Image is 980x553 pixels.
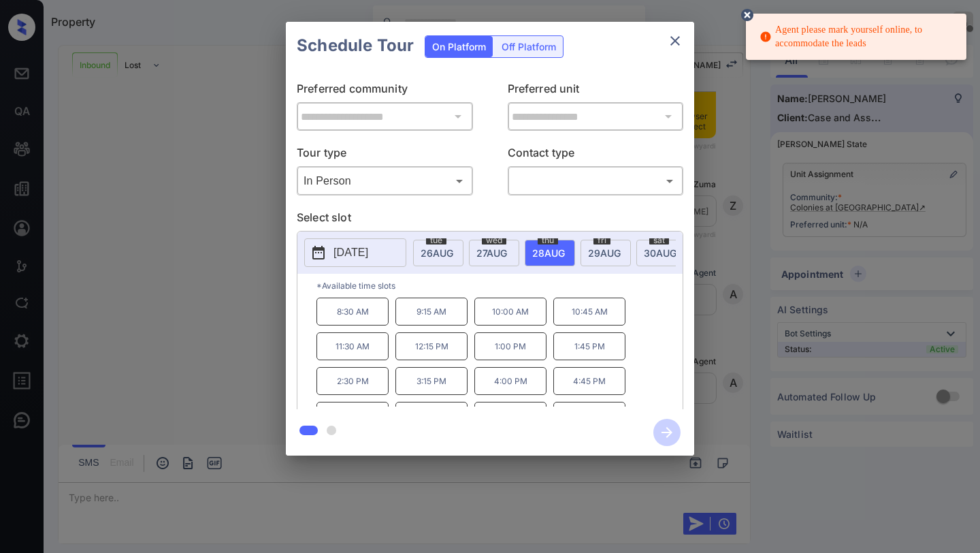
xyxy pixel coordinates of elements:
[395,298,468,326] p: 9:15 AM
[297,209,683,231] p: Select slot
[297,144,473,166] p: Tour type
[474,367,546,395] p: 4:00 PM
[474,298,546,326] p: 10:00 AM
[333,244,368,261] p: [DATE]
[300,170,470,192] div: In Person
[316,274,683,298] p: *Available time slots
[495,36,563,57] div: Off Platform
[413,240,463,266] div: date-select
[538,236,558,244] span: thu
[469,240,519,266] div: date-select
[553,402,625,430] p: 11:00 AM
[425,36,493,57] div: On Platform
[395,332,468,360] p: 12:15 PM
[304,238,406,267] button: [DATE]
[525,240,575,266] div: date-select
[316,298,389,326] p: 8:30 AM
[593,236,610,244] span: fri
[508,144,684,166] p: Contact type
[661,27,689,54] button: close
[316,332,389,360] p: 11:30 AM
[553,332,625,360] p: 1:45 PM
[474,332,546,360] p: 1:00 PM
[316,402,389,430] p: 8:45 AM
[553,298,625,326] p: 10:45 AM
[636,240,687,266] div: date-select
[508,80,684,102] p: Preferred unit
[581,240,631,266] div: date-select
[649,236,669,244] span: sat
[297,80,473,102] p: Preferred community
[532,247,565,259] span: 28 AUG
[474,402,546,430] p: 10:15 AM
[316,367,389,395] p: 2:30 PM
[644,247,676,259] span: 30 AUG
[588,247,621,259] span: 29 AUG
[286,22,425,69] h2: Schedule Tour
[421,247,453,259] span: 26 AUG
[759,18,955,56] div: Agent please mark yourself online, to accommodate the leads
[553,367,625,395] p: 4:45 PM
[395,367,468,395] p: 3:15 PM
[482,236,506,244] span: wed
[476,247,507,259] span: 27 AUG
[395,402,468,430] p: 9:30 AM
[426,236,446,244] span: tue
